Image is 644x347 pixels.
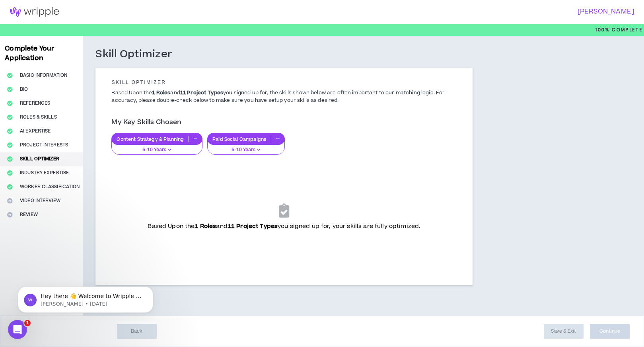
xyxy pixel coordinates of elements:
button: Save & Exit [544,324,584,339]
h3: Skill Optimizer [95,48,473,61]
p: Content Strategy & Planning [112,136,189,142]
h5: Skill Optimizer [105,80,463,85]
span: 1 [24,320,31,326]
iframe: Intercom notifications message [6,270,165,326]
h3: [PERSON_NAME] [317,8,634,16]
button: Back [117,324,157,339]
b: 1 Roles [152,89,170,96]
span: Based Upon the and you signed up for, your skills are fully optimized. [148,222,420,230]
p: Based Upon the and you signed up for, the skills shown below are often important to our matching ... [105,89,463,104]
button: 6-10 Years [111,140,202,155]
b: 11 Project Types [228,222,278,230]
p: 6-10 Years [117,146,197,154]
h3: Complete Your Application [2,44,81,63]
iframe: Intercom live chat [8,320,27,339]
p: 6-10 Years [212,146,280,154]
button: Continue [590,324,630,339]
span: Complete [610,26,642,33]
p: 100% [595,24,642,36]
h3: My Key Skills Chosen [111,118,181,127]
p: Paid Social Campaigns [208,136,271,142]
b: 1 Roles [195,222,216,230]
button: 6-10 Years [207,140,285,155]
b: 11 Project Types [180,89,223,96]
